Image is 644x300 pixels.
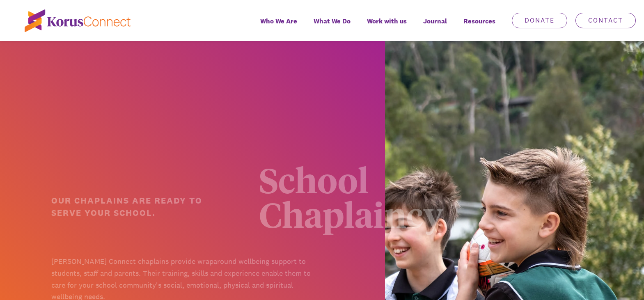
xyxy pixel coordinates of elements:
[575,13,636,28] a: Contact
[367,15,407,27] span: Work with us
[455,11,504,41] div: Resources
[305,11,359,41] a: What We Do
[359,11,415,41] a: Work with us
[51,253,316,300] p: [PERSON_NAME] Connect chaplains provide wraparound wellbeing support to students, staff and paren...
[415,11,455,41] a: Journal
[25,9,131,32] img: korus-connect%2Fc5177985-88d5-491d-9cd7-4a1febad1357_logo.svg
[314,15,351,27] span: What We Do
[423,15,447,27] span: Journal
[260,15,297,27] span: Who We Are
[259,159,524,228] div: School Chaplaincy
[512,13,567,28] a: Donate
[252,11,305,41] a: Who We Are
[51,192,247,216] h1: Our chaplains are ready to serve your school.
